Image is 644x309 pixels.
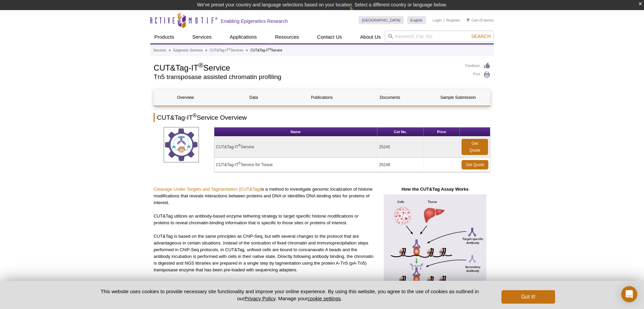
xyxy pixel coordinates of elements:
button: cookie settings [308,296,341,301]
li: | [443,16,444,24]
li: (0 items) [467,16,494,24]
a: [GEOGRAPHIC_DATA] [359,16,404,24]
p: is a method to investigate genomic localization of histone modifications that reveals interaction... [154,186,375,206]
a: Documents [359,89,422,106]
a: Feedback [465,62,490,70]
td: 25245 [377,137,424,158]
a: Print [465,71,490,79]
a: Cart [467,18,478,23]
a: Cleavage Under Targets and Tagmentation (CUT&Tag) [154,187,261,192]
button: Got it! [501,290,555,304]
a: Contact Us [313,31,346,43]
input: Keyword, Cat. No. [385,31,494,42]
a: Get Quote [462,139,488,155]
li: » [205,48,207,52]
p: CUT&Tag is based on the same principles as ChIP-Seq, but with several changes to the protocol tha... [154,233,375,273]
a: Data [222,89,285,106]
sup: ® [198,62,203,69]
a: Sample Submission [427,89,490,106]
th: Cat No. [377,127,424,137]
li: » [246,48,248,52]
a: Products [150,31,178,43]
a: Services [153,47,166,53]
a: Register [446,18,460,23]
sup: ® [269,47,271,51]
button: Search [469,33,493,39]
a: Get Quote [462,160,488,169]
td: CUT&Tag-IT Service [214,137,377,158]
img: Change Here [349,5,367,21]
sup: ® [193,113,197,118]
span: Search [471,34,491,39]
sup: ® [228,47,230,51]
a: About Us [356,31,385,43]
p: Our Tn5 Transposase assisted chromatin tagmentation methods are covered by these patents: US99385... [154,280,375,294]
a: Login [433,18,442,23]
div: Open Intercom Messenger [621,286,637,302]
img: CUT&Tag Service [164,127,199,162]
a: Publications [290,89,353,106]
a: Resources [271,31,303,43]
h1: CUT&Tag-IT Service [154,62,459,72]
p: This website uses cookies to provide necessary site functionality and improve your online experie... [89,288,490,302]
td: CUT&Tag-IT Service for Tissue [214,158,377,172]
a: Epigenetic Services [173,47,203,53]
a: Privacy Policy [245,296,275,301]
img: Your Cart [467,18,470,22]
strong: How the CUT&Tag Assay Works [401,187,469,192]
a: Overview [154,89,217,106]
th: Price [424,127,460,137]
a: Services [188,31,216,43]
a: English [407,16,426,24]
h2: Enabling Epigenetics Research [221,18,288,24]
sup: ® [238,161,241,165]
th: Name [214,127,377,137]
h2: Tn5 transposase assisted chromatin profiling [154,74,459,80]
h2: CUT&Tag-IT Service Overview [154,113,490,122]
sup: ® [238,144,241,147]
a: Applications [226,31,261,43]
li: » [169,48,171,52]
td: 25248 [377,158,424,172]
li: CUT&Tag-IT Service [251,48,282,52]
p: CUT&Tag utilizes an antibody-based enzyme tethering strategy to target specific histone modificat... [154,213,375,226]
a: CUT&Tag-IT®Services [210,47,243,53]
